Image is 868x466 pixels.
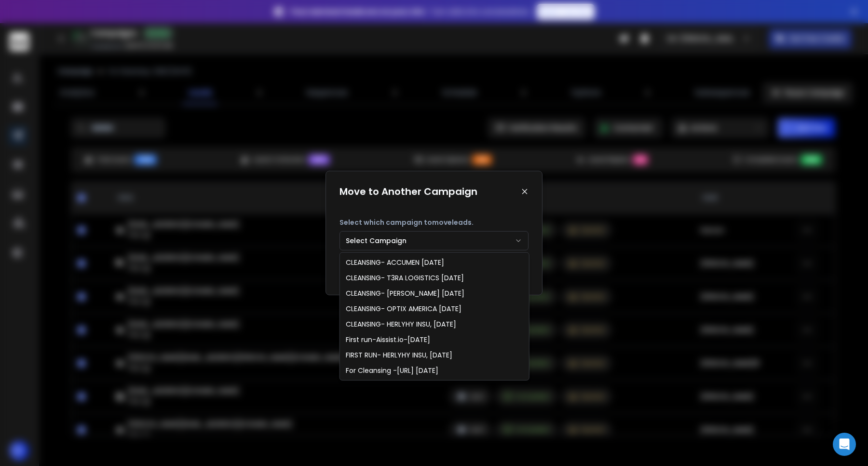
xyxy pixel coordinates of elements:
[346,258,444,267] div: CLEANSING- ACCUMEN [DATE]
[346,273,464,283] div: CLEANSING- T3RA LOGISTICS [DATE]
[346,304,461,314] div: CLEANSING- OPTIX AMERICA [DATE]
[346,350,452,360] div: FIRST RUN- HERLYHY INSU, [DATE]
[833,433,856,456] div: Open Intercom Messenger
[339,185,477,198] h1: Move to Another Campaign
[339,218,529,227] p: Select which campaign to move leads.
[346,366,438,375] div: For Cleansing -[URL] [DATE]
[346,335,430,344] div: First run-Aissist.io-[DATE]
[346,319,456,329] div: CLEANSING- HERLYHY INSU, [DATE]
[346,288,464,298] div: CLEANSING- [PERSON_NAME] [DATE]
[339,231,529,250] button: Select Campaign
